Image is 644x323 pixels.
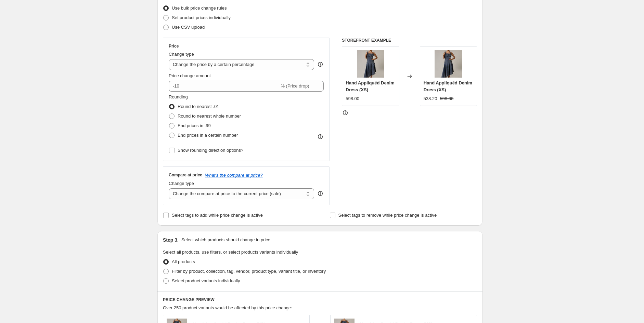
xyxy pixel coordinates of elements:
[435,50,462,78] img: 4X1A8775_80x.jpg
[357,50,384,78] img: 4X1A8775_80x.jpg
[205,173,263,178] button: What's the compare at price?
[346,80,395,92] span: Hand Appliquéd Denim Dress (XS)
[169,172,202,178] h3: Compare at price
[178,133,238,138] span: End prices in a certain number
[172,25,205,30] span: Use CSV upload
[172,213,263,218] span: Select tags to add while price change is active
[169,181,194,186] span: Change type
[342,38,477,43] h6: STOREFRONT EXAMPLE
[317,61,324,68] div: help
[281,83,309,89] span: % (Price drop)
[178,104,219,109] span: Round to nearest .01
[440,95,453,102] strike: 598.00
[169,94,188,99] span: Rounding
[172,15,231,20] span: Set product prices individually
[178,123,211,128] span: End prices in .99
[172,269,326,274] span: Filter by product, collection, tag, vendor, product type, variant title, or inventory
[424,80,473,92] span: Hand Appliquéd Denim Dress (XS)
[163,297,477,302] h6: PRICE CHANGE PREVIEW
[424,95,437,102] div: 538.20
[172,5,227,11] span: Use bulk price change rules
[338,213,437,218] span: Select tags to remove while price change is active
[163,305,292,310] span: Over 250 product variants would be affected by this price change:
[317,190,324,197] div: help
[169,43,179,49] h3: Price
[172,259,195,264] span: All products
[169,81,279,92] input: -15
[169,73,211,78] span: Price change amount
[178,148,243,153] span: Show rounding direction options?
[346,95,359,102] div: 598.00
[178,113,241,119] span: Round to nearest whole number
[163,237,179,243] h2: Step 3.
[172,278,240,283] span: Select product variants individually
[169,52,194,57] span: Change type
[181,237,270,243] p: Select which products should change in price
[163,250,298,255] span: Select all products, use filters, or select products variants individually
